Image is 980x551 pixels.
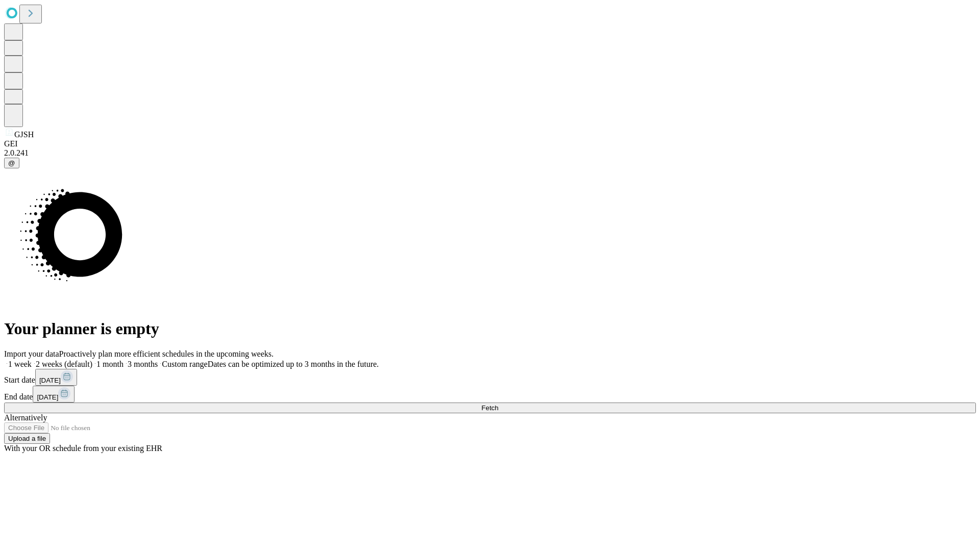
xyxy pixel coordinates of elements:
span: With your OR schedule from your existing EHR [4,444,162,453]
div: GEI [4,139,976,148]
button: Fetch [4,403,976,413]
div: 2.0.241 [4,148,976,158]
button: [DATE] [33,386,75,403]
span: 1 month [96,360,124,368]
div: End date [4,386,976,403]
button: Upload a file [4,433,50,444]
span: 3 months [128,360,158,368]
span: Dates can be optimized up to 3 months in the future. [208,360,379,368]
span: Fetch [481,404,498,412]
span: Import your data [4,349,59,358]
h1: Your planner is empty [4,319,976,338]
span: Alternatively [4,413,47,422]
span: 2 weeks (default) [36,360,92,368]
span: Custom range [162,360,207,368]
span: GJSH [14,130,34,139]
span: [DATE] [37,393,58,401]
span: 1 week [8,360,32,368]
span: @ [8,159,15,167]
span: [DATE] [39,377,61,384]
button: [DATE] [35,369,77,386]
div: Start date [4,369,976,386]
button: @ [4,158,19,168]
span: Proactively plan more efficient schedules in the upcoming weeks. [59,349,274,358]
